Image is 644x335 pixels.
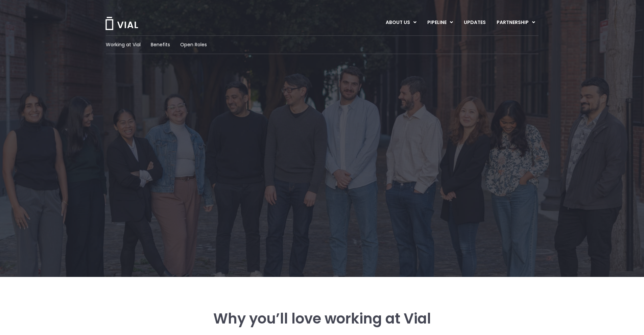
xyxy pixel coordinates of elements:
[422,17,458,28] a: PIPELINEMenu Toggle
[458,17,491,28] a: UPDATES
[180,41,207,48] a: Open Roles
[106,41,141,48] a: Working at Vial
[143,311,502,327] h3: Why you’ll love working at Vial
[491,17,541,28] a: PARTNERSHIPMenu Toggle
[105,17,139,30] img: Vial Logo
[151,41,170,48] a: Benefits
[380,17,422,28] a: ABOUT USMenu Toggle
